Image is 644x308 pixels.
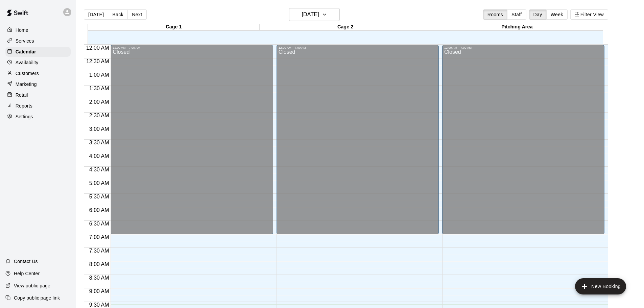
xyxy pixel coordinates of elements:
div: Pitching Area [431,24,603,30]
a: Availability [5,57,71,68]
p: Settings [16,113,33,120]
a: Marketing [5,79,71,89]
button: Week [546,9,568,20]
p: Marketing [16,81,37,88]
span: 4:30 AM [88,167,111,172]
a: Calendar [5,47,71,57]
button: Next [127,9,146,20]
a: Customers [5,68,71,78]
span: 3:00 AM [88,126,111,132]
span: 9:30 AM [88,302,111,308]
div: Cage 1 [88,24,260,30]
span: 7:00 AM [88,234,111,240]
a: Reports [5,101,71,111]
div: 12:00 AM – 7:00 AM: Closed [111,45,273,234]
div: Cage 2 [260,24,431,30]
button: Day [529,9,547,20]
span: 12:00 AM [85,45,111,51]
div: Closed [113,49,271,237]
span: 2:30 AM [88,113,111,118]
p: Calendar [16,48,36,55]
span: 1:00 AM [88,72,111,78]
span: 5:30 AM [88,194,111,199]
span: 4:00 AM [88,153,111,159]
p: Availability [16,59,39,66]
span: 8:00 AM [88,261,111,267]
button: Rooms [483,9,507,20]
span: 6:00 AM [88,207,111,213]
a: Home [5,25,71,35]
p: Copy public page link [14,294,60,301]
button: Staff [507,9,526,20]
div: Closed [444,49,602,237]
div: 12:00 AM – 7:00 AM [444,46,602,49]
span: 9:00 AM [88,288,111,294]
span: 3:30 AM [88,140,111,145]
span: 1:30 AM [88,86,111,91]
p: Services [16,38,34,44]
div: Closed [279,49,437,237]
button: [DATE] [84,9,108,20]
h6: [DATE] [302,10,319,19]
p: Retail [16,92,28,98]
p: Contact Us [14,258,38,265]
div: 12:00 AM – 7:00 AM [113,46,271,49]
p: Customers [16,70,39,77]
p: Home [16,27,28,33]
span: 12:30 AM [85,58,111,64]
a: Services [5,36,71,46]
p: Help Center [14,270,40,277]
button: Filter View [570,9,608,20]
div: 12:00 AM – 7:00 AM [279,46,437,49]
button: [DATE] [289,8,340,21]
p: View public page [14,282,50,289]
span: 2:00 AM [88,99,111,105]
button: add [575,278,626,294]
a: Retail [5,90,71,100]
span: 8:30 AM [88,275,111,281]
span: 7:30 AM [88,248,111,254]
a: Settings [5,112,71,122]
div: 12:00 AM – 7:00 AM: Closed [277,45,439,234]
span: 5:00 AM [88,180,111,186]
div: 12:00 AM – 7:00 AM: Closed [442,45,604,234]
button: Back [108,9,128,20]
span: 6:30 AM [88,221,111,227]
p: Reports [16,102,32,109]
